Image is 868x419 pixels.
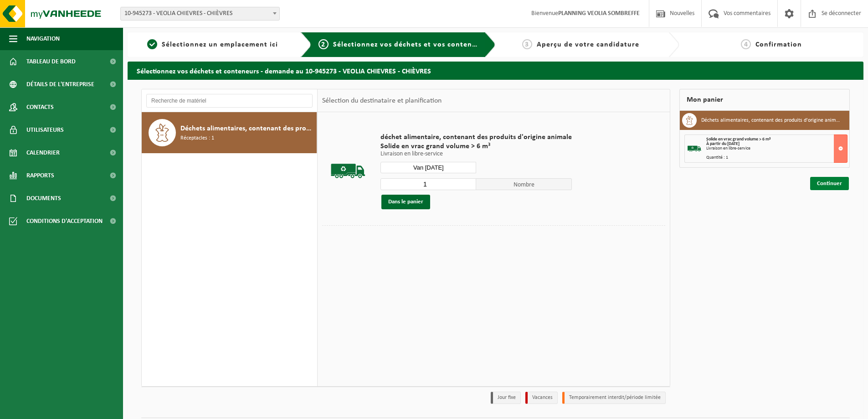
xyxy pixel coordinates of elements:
font: Déchets alimentaires, contenant des produits d'origine animale, non emballés, catégorie 3 [180,125,461,132]
font: Documents [26,195,61,202]
button: Dans le panier [381,195,430,209]
font: Solide en vrac grand volume > 6 m³ [706,137,770,142]
font: Quantité : 1 [706,155,728,160]
a: 1Sélectionnez un emplacement ici [132,39,293,50]
font: Réceptacles : 1 [180,135,214,141]
font: 2 [321,41,325,48]
button: Déchets alimentaires, contenant des produits d'origine animale, non emballés, catégorie 3 Récepta... [142,112,317,153]
font: Contacts [26,104,54,111]
font: Sélection du destinataire et planification [322,97,442,104]
font: Calendrier [26,150,60,156]
font: Sélectionnez un emplacement ici [162,41,278,48]
font: Continuer [817,181,842,186]
font: Sélectionnez vos déchets et conteneurs - demande au 10-945273 - VEOLIA CHIEVRES - CHIÈVRES [137,68,431,75]
span: 10-945273 - VEOLIA CHIEVRES - CHIÈVRES [120,7,280,21]
font: déchet alimentaire, contenant des produits d'origine animale [380,134,572,141]
font: Utilisateurs [26,127,64,134]
font: Navigation [26,36,60,42]
font: Solide en vrac grand volume > 6 m³ [380,143,490,150]
font: Temporairement interdit/période limitée [569,395,661,400]
font: Vos commentaires [724,10,770,17]
font: Rapports [26,172,54,179]
font: Nombre [514,181,534,188]
font: Aperçu de votre candidature [537,41,639,48]
input: Sélectionnez la date [380,162,476,173]
span: 10-945273 - VEOLIA CHIEVRES - CHIÈVRES [121,7,279,20]
font: Livraison en libre-service [706,146,750,151]
font: 3 [525,41,529,48]
font: PLANNING VEOLIA SOMBREFFE [558,10,640,17]
font: Dans le panier [388,199,423,205]
font: Vacances [532,395,553,400]
font: 4 [744,41,748,48]
input: Recherche de matériel [146,94,313,108]
font: Confirmation [755,41,802,48]
font: Jour fixe [498,395,516,400]
font: Tableau de bord [26,58,76,65]
font: Nouvelles [670,10,694,17]
font: Se déconnecter [822,10,861,17]
font: Bienvenue [531,10,558,17]
font: 1 [150,41,154,48]
font: Livraison en libre-service [380,150,443,157]
font: À partir du [DATE] [706,141,740,146]
font: Conditions d'acceptation [26,218,103,225]
a: Continuer [810,177,849,190]
font: Détails de l'entreprise [26,81,94,88]
font: Mon panier [687,96,723,103]
font: Sélectionnez vos déchets et vos conteneurs [333,41,487,48]
font: 10-945273 - VEOLIA CHIEVRES - CHIÈVRES [124,10,232,17]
